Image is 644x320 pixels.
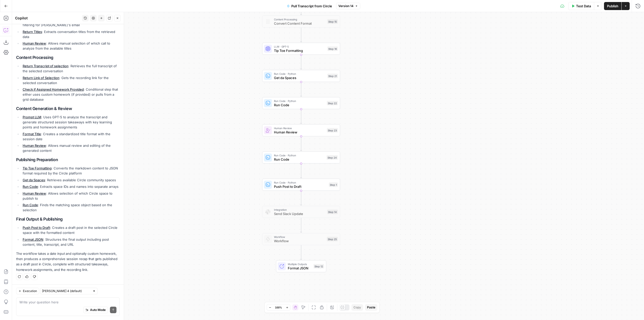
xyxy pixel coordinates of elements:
h2: Final Output & Publishing [16,217,120,222]
div: Run Code · PythonRun CodeStep 24 [262,152,340,164]
a: Run Code [23,185,38,189]
li: : Extracts conversation titles from the retrieved data [21,29,120,39]
span: Run Code [274,102,325,108]
li: : Allows selection of which Circle space to publish to [21,191,120,201]
span: Execution [23,289,37,293]
g: Edge from step_22 to step_23 [300,109,302,124]
a: Run Code [23,203,38,207]
span: Get da Spaces [274,75,325,80]
g: Edge from step_25 to step_12 [300,245,302,260]
span: Content Processing [274,17,325,21]
span: Run Code · Python [274,181,327,185]
li: : Creates a draft post in the selected Circle space with the formatted content [21,225,120,235]
g: Edge from step_15 to step_16 [300,28,302,42]
a: Tip Toe Formatting [23,166,52,170]
span: Run Code [274,157,325,162]
li: : Gets the recording link for the selected conversation [21,75,120,85]
div: Copilot [15,16,80,21]
span: Tip Toe Formatting [274,48,325,53]
span: Test Data [576,4,591,9]
g: Edge from step_14 to step_25 [300,218,302,233]
li: : Retrieves available Circle community spaces [21,177,120,183]
span: Human Review [274,130,325,135]
g: Edge from step_16 to step_21 [300,55,302,69]
span: 100% [275,305,282,309]
button: Version 14 [336,3,360,9]
img: o3r9yhbrn24ooq0tey3lueqptmfj [265,19,270,24]
a: Human Review [23,41,46,45]
g: Edge from step_1 to step_14 [300,191,302,205]
div: Multiple OutputsFormat JSONStep 12 [262,260,340,272]
h2: Content Processing [16,55,120,60]
h2: Publishing Preparation [16,157,120,162]
g: Edge from step_21 to step_22 [300,82,302,97]
div: IntegrationSend Slack UpdateStep 14 [262,206,340,218]
span: Send Slack Update [274,211,325,216]
li: : Allows manual review and editing of the generated content [21,143,120,153]
span: Copy [353,305,361,310]
span: Auto Mode [90,308,106,312]
div: Run Code · PythonGet da SpacesStep 21 [262,70,340,82]
div: WorkflowWorkflowStep 25 [262,233,340,245]
a: Get da Spaces [23,178,45,182]
div: Run Code · PythonPush Post to DraftStep 1 [262,179,340,191]
button: Execution [16,288,39,294]
div: Step 15 [327,19,338,24]
a: Return Titles [23,30,42,34]
span: Workflow [274,238,325,243]
a: Check if Assigned Homework Provided [23,87,84,91]
div: Run Code · PythonRun CodeStep 22 [262,97,340,109]
a: Format JSON [23,237,43,241]
h2: Content Generation & Review [16,106,120,111]
span: Workflow [274,235,325,239]
span: Multiple Outputs [288,262,311,266]
a: Human Review [23,144,46,148]
g: Edge from step_23 to step_24 [300,136,302,151]
p: The workflow takes a date input and optionally custom homework, then produces a comprehensive ses... [16,251,120,272]
div: Step 25 [327,237,338,241]
a: Return Link of Selection [23,76,59,80]
div: Step 23 [327,128,338,133]
span: Paste [367,305,375,310]
a: Format Title [23,132,41,136]
li: : Conditional step that either uses custom homework (if provided) or pulls from a grid database [21,87,120,102]
div: Step 22 [327,101,338,105]
li: : Finds the matching space object based on the selection [21,202,120,212]
g: Edge from step_24 to step_1 [300,164,302,178]
li: : Extracts space IDs and names into separate arrays [21,184,120,189]
span: Pull Transcript from Circle [291,4,332,9]
div: LLM · GPT-5Tip Toe FormattingStep 16 [262,43,340,55]
a: Prompt LLM [23,115,41,119]
span: LLM · GPT-5 [274,45,325,49]
div: Step 16 [327,47,338,51]
li: : Converts the markdown content to JSON format required by the Circle platform [21,166,120,176]
div: Step 1 [329,183,338,187]
a: Return Transcript of selection [23,64,68,68]
li: : Allows manual selection of which call to analyze from the available titles [21,41,120,51]
button: Test Data [568,2,594,10]
div: Step 24 [327,155,338,160]
g: Edge from step_10 to step_15 [300,1,302,15]
button: Pull Transcript from Circle [284,2,335,10]
span: Publish [607,4,618,9]
div: Human ReviewHuman ReviewStep 23 [262,124,340,136]
span: Convert Content Format [274,21,325,26]
li: : Retrieves the full transcript of the selected conversation [21,63,120,74]
li: : Uses GPT-5 to analyze the transcript and generate structured session takeaways with key learnin... [21,115,120,130]
a: Push Post to Draft [23,226,50,230]
img: Slack-mark-RGB.png [265,209,270,215]
span: Run Code · Python [274,153,325,157]
button: Auto Mode [83,307,108,313]
div: Content ProcessingConvert Content FormatStep 15 [262,16,340,28]
span: Integration [274,208,325,212]
span: Human Review [274,126,325,130]
span: Version 14 [338,4,353,8]
button: Copy [351,304,363,311]
a: Human Review [23,191,46,195]
button: Publish [604,2,621,10]
div: Step 21 [327,74,338,78]
button: Paste [365,304,377,311]
div: Step 14 [327,210,338,214]
li: : Creates a standardized title format with the session date [21,131,120,141]
span: Run Code · Python [274,72,325,76]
